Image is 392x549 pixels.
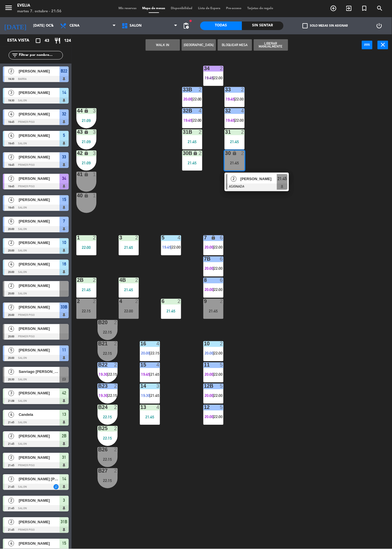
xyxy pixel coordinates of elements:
[62,111,66,117] span: 32
[77,172,77,177] div: 41
[183,108,183,113] div: 32B
[330,5,337,12] i: add_circle_outline
[213,351,214,356] span: |
[84,129,89,134] i: lock
[76,140,96,144] div: 21:09
[213,372,214,377] span: |
[77,299,77,304] div: 2
[205,76,213,80] span: 19:45
[62,540,66,547] span: 15
[231,176,237,182] span: 2
[183,87,183,92] div: 33B
[62,411,66,418] span: 13
[151,372,159,377] span: 21:45
[19,433,60,439] span: [PERSON_NAME]
[8,90,14,96] span: 3
[114,405,118,410] div: 2
[220,405,223,410] div: 5
[241,87,245,92] div: 2
[192,118,193,123] span: |
[149,372,151,377] span: |
[241,129,245,135] div: 2
[61,519,68,526] span: 31B
[8,219,14,225] span: 6
[98,469,98,474] div: B27
[49,22,56,29] i: arrow_drop_down
[254,39,288,51] button: Liberar Manualmente
[64,38,71,44] span: 124
[182,140,202,144] div: 21:45
[241,151,245,156] div: 2
[195,7,223,10] span: Lista de Espera
[108,372,117,377] span: 22:15
[378,41,388,49] button: close
[98,479,118,483] div: 22:15
[193,97,202,101] span: 22:00
[168,7,195,10] span: Disponibilidad
[8,197,14,203] span: 4
[8,154,14,160] span: 2
[149,351,151,356] span: |
[214,288,223,292] span: 22:00
[35,37,41,44] i: crop_square
[19,154,60,160] span: [PERSON_NAME]
[376,22,383,29] i: power_settings_new
[8,283,14,289] span: 2
[19,176,60,182] span: [PERSON_NAME]
[62,261,66,268] span: 16
[98,352,118,356] div: 22:15
[8,455,14,461] span: 2
[8,520,14,525] span: 2
[204,341,204,347] div: 10
[213,393,214,398] span: |
[135,299,139,304] div: 2
[8,262,14,267] span: 4
[114,363,118,368] div: 2
[205,415,213,419] span: 20:00
[93,278,96,283] div: 2
[204,299,204,304] div: 9
[76,309,96,313] div: 22:15
[8,305,14,310] span: 2
[77,129,77,135] div: 43
[62,390,66,397] span: 42
[114,341,118,347] div: 2
[19,133,60,139] span: [PERSON_NAME]
[62,89,66,96] span: 14
[77,108,77,113] div: 44
[114,384,118,389] div: 2
[98,415,118,419] div: 22:15
[107,393,108,398] span: |
[157,363,160,368] div: 4
[172,245,181,250] span: 22:00
[19,197,60,203] span: [PERSON_NAME]
[98,330,118,334] div: 22:15
[182,161,202,165] div: 21:45
[204,405,204,410] div: 12
[151,351,159,356] span: 22:15
[303,23,348,28] label: Solo mesas sin asignar
[99,372,108,377] span: 19:30
[8,326,14,332] span: 4
[200,21,242,30] div: Todas
[19,347,60,353] span: [PERSON_NAME]
[204,66,204,71] div: 34
[63,497,65,504] span: 3
[226,118,235,123] span: 19:45
[161,309,181,313] div: 21:45
[235,97,244,101] span: 22:00
[8,477,14,482] span: 3
[93,299,96,304] div: 2
[151,393,159,398] span: 21:45
[8,434,14,439] span: 2
[76,288,96,292] div: 21:45
[19,240,60,246] span: [PERSON_NAME]
[84,108,89,113] i: lock
[205,245,213,250] span: 20:00
[205,351,213,356] span: 20:00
